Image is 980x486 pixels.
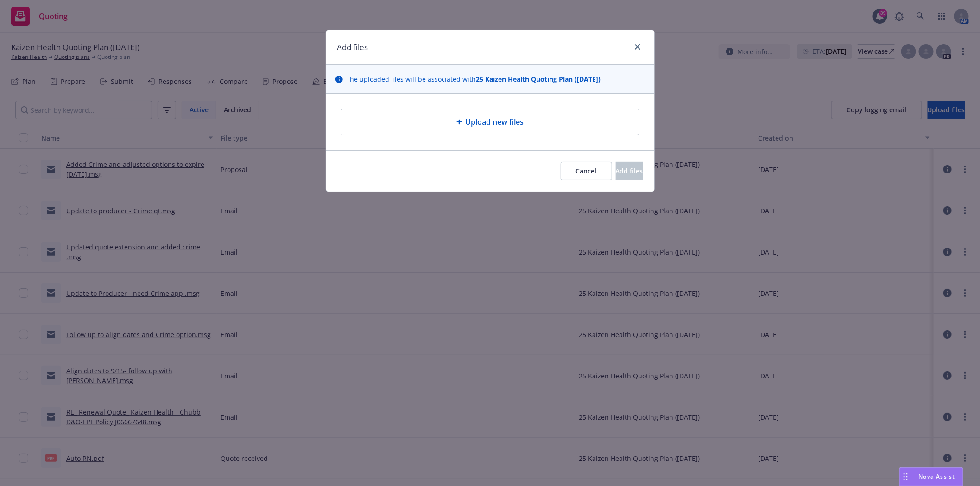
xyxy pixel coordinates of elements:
[337,41,368,53] h1: Add files
[561,162,612,180] button: Cancel
[632,41,643,52] a: close
[576,166,597,175] span: Cancel
[900,468,911,486] div: Drag to move
[616,162,643,180] button: Add files
[476,75,601,83] strong: 25 Kaizen Health Quoting Plan ([DATE])
[466,116,524,128] span: Upload new files
[341,109,639,135] div: Upload new files
[919,473,955,480] span: Nova Assist
[347,74,601,84] span: The uploaded files will be associated with
[616,166,643,175] span: Add files
[899,467,963,486] button: Nova Assist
